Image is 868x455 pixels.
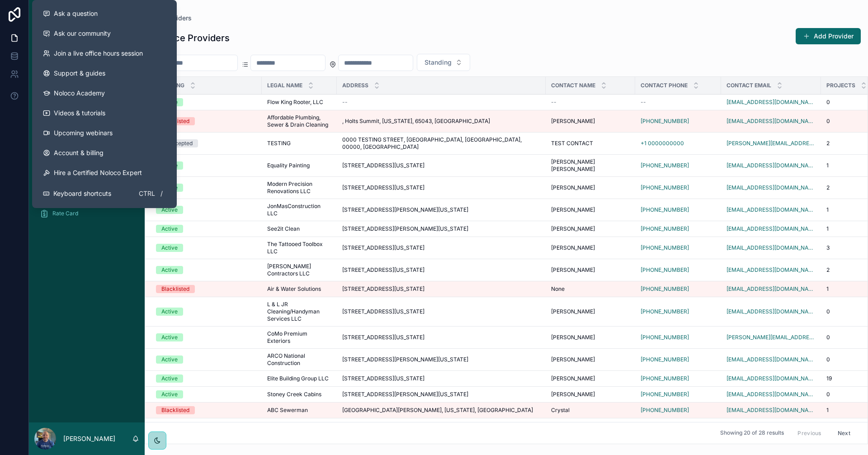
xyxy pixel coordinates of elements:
a: [EMAIL_ADDRESS][DOMAIN_NAME] [726,285,816,293]
a: [PHONE_NUMBER] [641,225,689,232]
a: [STREET_ADDRESS][US_STATE] [342,375,540,382]
a: [EMAIL_ADDRESS][DOMAIN_NAME] [726,118,816,125]
a: [PERSON_NAME][EMAIL_ADDRESS][DOMAIN_NAME] [726,334,816,341]
a: [PERSON_NAME] [551,206,630,213]
p: [PERSON_NAME] [63,434,115,443]
a: Equality Painting [267,162,331,169]
span: 1 [826,162,829,169]
a: [STREET_ADDRESS][US_STATE] [342,266,540,274]
a: [PERSON_NAME] [551,184,630,191]
div: Active [161,266,178,274]
a: [PERSON_NAME] Contractors LLC [267,263,331,277]
a: Affordable Plumbing, Sewer & Drain Cleaning [267,114,331,128]
span: L & L JR Cleaning/Handyman Services LLC [267,301,331,322]
a: Stoney Creek Cabins [267,391,331,398]
a: Active [156,390,256,398]
span: [PERSON_NAME] [551,375,595,382]
a: +1 0000000000 [641,140,716,147]
span: 0 [826,391,830,398]
span: ARCO National Construction [267,352,331,367]
span: Contact Email [726,82,771,89]
a: JonMasConstruction LLC [267,203,331,217]
a: TESTING [267,140,331,147]
a: [EMAIL_ADDRESS][DOMAIN_NAME] [726,244,816,251]
span: Videos & tutorials [54,109,105,118]
span: Elite Building Group LLC [267,375,329,382]
a: [PERSON_NAME][EMAIL_ADDRESS][DOMAIN_NAME] [726,140,816,147]
a: -- [342,99,540,106]
span: -- [551,99,557,106]
a: Active [156,206,256,214]
div: Active [161,333,178,341]
a: [STREET_ADDRESS][US_STATE] [342,244,540,251]
a: [EMAIL_ADDRESS][DOMAIN_NAME] [726,206,816,213]
a: [STREET_ADDRESS][PERSON_NAME][US_STATE] [342,206,540,213]
a: [STREET_ADDRESS][PERSON_NAME][US_STATE] [342,391,540,398]
a: Ask our community [36,24,173,43]
a: [EMAIL_ADDRESS][DOMAIN_NAME] [726,99,816,106]
a: [PHONE_NUMBER] [641,206,689,213]
span: 1 [826,206,829,213]
button: Add Provider [796,28,861,44]
a: [STREET_ADDRESS][US_STATE] [342,285,540,293]
span: [PERSON_NAME] [551,225,595,232]
a: None [551,285,630,293]
div: Active [161,390,178,398]
a: [EMAIL_ADDRESS][DOMAIN_NAME] [726,225,816,232]
span: Keyboard shortcuts [53,189,111,198]
span: [STREET_ADDRESS][PERSON_NAME][US_STATE] [342,356,468,363]
a: [PERSON_NAME] [PERSON_NAME] [551,158,630,173]
a: [PHONE_NUMBER] [641,244,716,251]
span: [STREET_ADDRESS][PERSON_NAME][US_STATE] [342,206,468,213]
div: Active [161,206,178,214]
a: [PHONE_NUMBER] [641,118,689,125]
a: [PERSON_NAME] [551,266,630,274]
a: [EMAIL_ADDRESS][DOMAIN_NAME] [726,407,816,414]
span: Legal Name [267,82,302,89]
span: 0 [826,356,830,363]
a: Support & guides [36,63,173,83]
a: Crystal [551,407,630,414]
a: [PERSON_NAME] [551,244,630,251]
span: Hire a Certified Noloco Expert [54,168,142,177]
span: Support & guides [54,69,105,78]
span: Flow King Rooter, LLC [267,99,323,106]
a: [PHONE_NUMBER] [641,407,689,414]
button: Keyboard shortcutsCtrl/ [36,183,173,204]
span: [PERSON_NAME] [551,356,595,363]
a: Elite Building Group LLC [267,375,331,382]
span: [STREET_ADDRESS][US_STATE] [342,375,425,382]
button: Select Button [417,54,470,71]
a: Active [156,266,256,274]
a: Air & Water Solutions [267,285,331,293]
a: [EMAIL_ADDRESS][DOMAIN_NAME] [726,184,816,191]
span: [STREET_ADDRESS][PERSON_NAME][US_STATE] [342,391,468,398]
button: Next [831,426,857,440]
a: [PHONE_NUMBER] [641,266,689,274]
span: [PERSON_NAME] [551,391,595,398]
div: Unaccepted [161,139,193,147]
a: Active [156,244,256,252]
a: 0000 TESTING STREET, [GEOGRAPHIC_DATA], [GEOGRAPHIC_DATA], 00000, [GEOGRAPHIC_DATA] [342,136,540,151]
span: Modern Precision Renovations LLC [267,180,331,195]
h1: Service Providers [152,32,230,44]
a: Blacklisted [156,285,256,293]
a: [EMAIL_ADDRESS][DOMAIN_NAME] [726,308,816,315]
div: Active [161,308,178,316]
a: Join a live office hours session [36,43,173,63]
span: 19 [826,375,832,382]
a: Rate Card [34,205,139,222]
div: Active [161,244,178,252]
div: Active [161,355,178,364]
span: Account & billing [54,148,104,157]
a: [PERSON_NAME] [551,375,630,382]
button: Hire a Certified Noloco Expert [36,163,173,183]
a: [PHONE_NUMBER] [641,244,689,251]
